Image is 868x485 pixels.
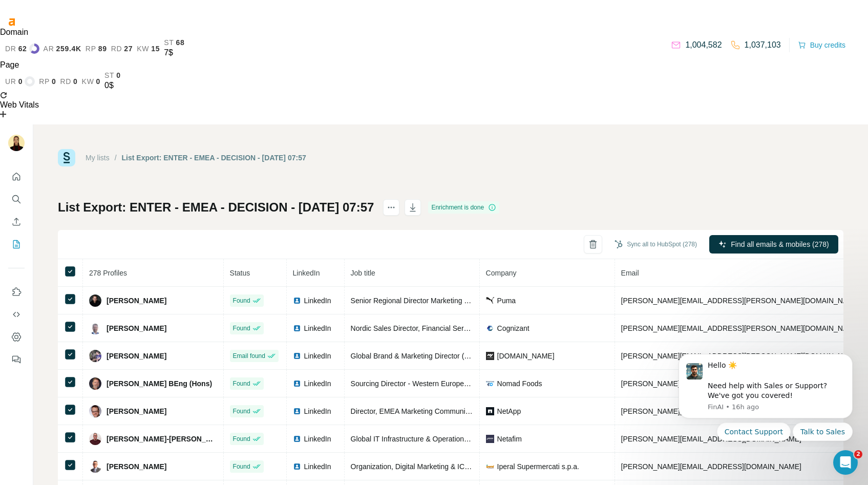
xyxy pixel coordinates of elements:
[351,324,573,332] span: Nordic Sales Director, Financial Services, Digital Business Operations
[18,77,23,86] span: 0
[8,350,25,369] button: Feedback
[304,434,331,444] span: LinkedIn
[709,235,838,254] button: Find all emails & mobiles (278)
[293,297,301,305] img: LinkedIn logo
[497,406,521,416] span: NetApp
[293,379,301,388] img: LinkedIn logo
[111,45,133,53] a: rd27
[621,407,861,415] span: [PERSON_NAME][EMAIL_ADDRESS][PERSON_NAME][DOMAIN_NAME]
[497,434,522,444] span: Netafim
[745,39,781,51] p: 1,037,103
[89,350,101,362] img: Avatar
[293,462,301,471] img: LinkedIn logo
[233,379,250,388] span: Found
[486,462,494,471] img: company-logo
[164,38,174,47] span: st
[621,379,861,388] span: [PERSON_NAME][EMAIL_ADDRESS][PERSON_NAME][DOMAIN_NAME]
[351,462,496,471] span: Organization, Digital Marketing & ICT Director
[164,47,184,59] div: 7$
[607,237,704,252] button: Sync all to HubSpot (278)
[5,77,16,86] span: ur
[230,269,250,277] span: Status
[233,351,265,361] span: Email found
[8,328,25,346] button: Dashboard
[89,433,101,445] img: Avatar
[798,38,845,52] button: Buy credits
[486,379,494,388] img: company-logo
[8,190,25,208] button: Search
[5,76,35,87] a: ur0
[293,324,301,332] img: LinkedIn logo
[137,45,149,53] span: kw
[137,45,160,53] a: kw15
[731,239,829,249] span: Find all emails & mobiles (278)
[685,39,722,51] p: 1,004,582
[497,378,542,389] span: Nomad Foods
[304,351,331,361] span: LinkedIn
[107,406,166,416] span: [PERSON_NAME]
[293,435,301,443] img: LinkedIn logo
[351,352,522,360] span: Global Brand & Marketing Director (Premium Division)
[233,462,250,471] span: Found
[304,296,331,306] span: LinkedIn
[621,352,861,360] span: [PERSON_NAME][EMAIL_ADDRESS][PERSON_NAME][DOMAIN_NAME]
[233,296,250,305] span: Found
[116,71,121,79] span: 0
[44,45,81,53] a: ar259.4K
[304,461,331,472] span: LinkedIn
[8,135,25,151] img: Avatar
[5,45,16,53] span: dr
[107,378,212,389] span: [PERSON_NAME] BEng (Hons)
[39,77,56,86] a: rp0
[52,77,56,86] span: 0
[854,450,862,458] span: 2
[60,77,71,86] span: rd
[60,77,77,86] a: rd0
[104,71,114,79] span: st
[351,297,488,305] span: Senior Regional Director Marketing Europe
[428,201,499,214] div: Enrichment is done
[293,269,320,277] span: LinkedIn
[89,322,101,334] img: Avatar
[164,38,184,47] a: st68
[44,45,54,53] span: ar
[233,407,250,416] span: Found
[107,461,166,472] span: [PERSON_NAME]
[58,149,75,166] img: Surfe Logo
[486,352,494,360] img: company-logo
[18,45,27,53] span: 62
[56,45,81,53] span: 259.4K
[8,235,25,254] button: My lists
[86,45,96,53] span: rp
[233,324,250,333] span: Found
[89,269,127,277] span: 278 Profiles
[486,407,494,415] img: company-logo
[73,77,78,86] span: 0
[663,345,868,447] iframe: Intercom notifications message
[497,351,555,361] span: [DOMAIN_NAME]
[621,269,639,277] span: Email
[107,323,166,333] span: [PERSON_NAME]
[621,435,801,443] span: [PERSON_NAME][EMAIL_ADDRESS][DOMAIN_NAME]
[497,296,516,306] span: Puma
[8,213,25,231] button: Enrich CSV
[486,324,494,332] img: company-logo
[486,435,494,443] img: company-logo
[122,153,306,163] div: List Export: ENTER - EMEA - DECISION - [DATE] 07:57
[89,405,101,417] img: Avatar
[351,407,488,415] span: Director, EMEA Marketing Communications
[304,378,331,389] span: LinkedIn
[89,294,101,307] img: Avatar
[89,460,101,473] img: Avatar
[82,77,100,86] a: kw0
[497,323,530,333] span: Cognizant
[304,323,331,333] span: LinkedIn
[86,154,110,162] a: My lists
[8,167,25,186] button: Quick start
[293,407,301,415] img: LinkedIn logo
